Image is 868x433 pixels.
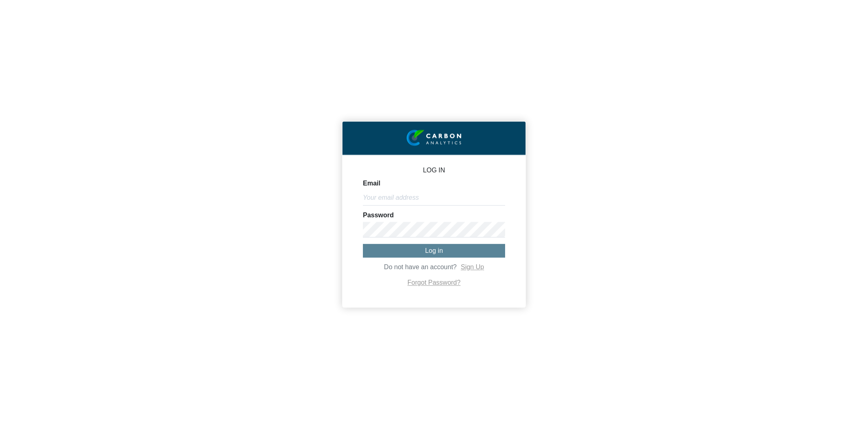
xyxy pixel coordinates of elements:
a: Sign Up [461,264,484,271]
button: Log in [363,244,505,257]
input: Your email address [363,190,505,205]
label: Password [363,212,394,219]
span: Do not have an account? [384,264,457,271]
a: Forgot Password? [407,279,461,286]
label: Email [363,180,380,187]
p: LOG IN [363,167,505,174]
img: insight-logo-2.png [407,129,461,146]
span: Log in [425,247,443,254]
